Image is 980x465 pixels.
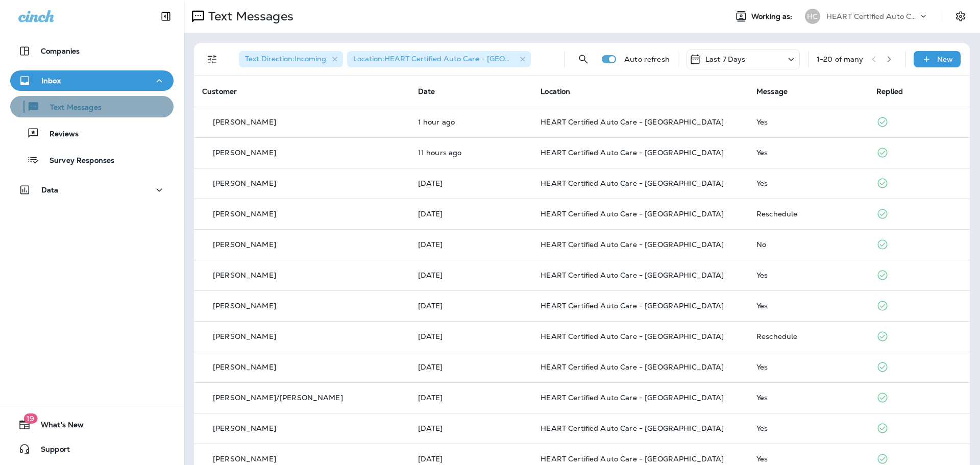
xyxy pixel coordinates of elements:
[10,149,174,170] button: Survey Responses
[31,421,84,433] span: What's New
[541,393,724,402] span: HEART Certified Auto Care - [GEOGRAPHIC_DATA]
[541,271,724,280] span: HEART Certified Auto Care - [GEOGRAPHIC_DATA]
[756,302,860,310] div: Yes
[10,180,174,200] button: Data
[541,87,570,96] span: Location
[751,12,795,21] span: Working as:
[418,240,524,249] p: Aug 27, 2025 09:05 AM
[418,332,524,340] p: Aug 27, 2025 09:03 AM
[418,87,435,96] span: Date
[10,70,174,91] button: Inbox
[418,179,524,187] p: Aug 27, 2025 09:46 AM
[541,209,724,218] span: HEART Certified Auto Care - [GEOGRAPHIC_DATA]
[10,439,174,459] button: Support
[10,414,174,435] button: 19What's New
[418,424,524,432] p: Aug 26, 2025 11:04 AM
[202,49,223,69] button: Filters
[541,362,724,372] span: HEART Certified Auto Care - [GEOGRAPHIC_DATA]
[418,394,524,402] p: Aug 26, 2025 11:39 AM
[239,51,343,67] div: Text Direction:Incoming
[213,332,276,340] p: [PERSON_NAME]
[213,240,276,249] p: [PERSON_NAME]
[213,118,276,126] p: [PERSON_NAME]
[756,363,860,371] div: Yes
[756,394,860,402] div: Yes
[541,240,724,249] span: HEART Certified Auto Care - [GEOGRAPHIC_DATA]
[756,179,860,187] div: Yes
[624,55,670,63] p: Auto refresh
[541,424,724,433] span: HEART Certified Auto Care - [GEOGRAPHIC_DATA]
[541,179,724,188] span: HEART Certified Auto Care - [GEOGRAPHIC_DATA]
[213,424,276,432] p: [PERSON_NAME]
[202,87,237,96] span: Customer
[951,7,970,26] button: Settings
[10,41,174,61] button: Companies
[756,271,860,279] div: Yes
[10,123,174,144] button: Reviews
[213,302,276,310] p: [PERSON_NAME]
[41,47,80,55] p: Companies
[805,9,820,24] div: HC
[937,55,953,63] p: New
[418,149,524,157] p: Aug 27, 2025 11:32 PM
[705,55,746,63] p: Last 7 Days
[31,445,70,457] span: Support
[41,186,59,194] p: Data
[418,271,524,279] p: Aug 27, 2025 09:05 AM
[204,9,293,24] p: Text Messages
[213,210,276,218] p: [PERSON_NAME]
[40,103,102,113] p: Text Messages
[418,210,524,218] p: Aug 27, 2025 09:23 AM
[817,55,864,63] div: 1 - 20 of many
[756,210,860,218] div: Reschedule
[39,156,114,166] p: Survey Responses
[245,54,326,63] span: Text Direction : Incoming
[353,54,565,63] span: Location : HEART Certified Auto Care - [GEOGRAPHIC_DATA]
[541,332,724,341] span: HEART Certified Auto Care - [GEOGRAPHIC_DATA]
[756,149,860,157] div: Yes
[573,49,594,69] button: Search Messages
[213,394,343,402] p: [PERSON_NAME]/[PERSON_NAME]
[23,413,37,424] span: 19
[418,118,524,126] p: Aug 28, 2025 09:10 AM
[876,87,903,96] span: Replied
[756,424,860,432] div: Yes
[39,130,79,139] p: Reviews
[41,77,61,85] p: Inbox
[541,301,724,310] span: HEART Certified Auto Care - [GEOGRAPHIC_DATA]
[347,51,531,67] div: Location:HEART Certified Auto Care - [GEOGRAPHIC_DATA]
[826,12,918,20] p: HEART Certified Auto Care
[418,302,524,310] p: Aug 27, 2025 09:04 AM
[213,179,276,187] p: [PERSON_NAME]
[541,148,724,157] span: HEART Certified Auto Care - [GEOGRAPHIC_DATA]
[541,454,724,463] span: HEART Certified Auto Care - [GEOGRAPHIC_DATA]
[213,271,276,279] p: [PERSON_NAME]
[213,363,276,371] p: [PERSON_NAME]
[213,455,276,463] p: [PERSON_NAME]
[152,6,180,27] button: Collapse Sidebar
[418,363,524,371] p: Aug 26, 2025 12:50 PM
[418,455,524,463] p: Aug 26, 2025 10:30 AM
[10,96,174,117] button: Text Messages
[756,240,860,249] div: No
[756,332,860,340] div: Reschedule
[541,117,724,127] span: HEART Certified Auto Care - [GEOGRAPHIC_DATA]
[213,149,276,157] p: [PERSON_NAME]
[756,455,860,463] div: Yes
[756,118,860,126] div: Yes
[756,87,788,96] span: Message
